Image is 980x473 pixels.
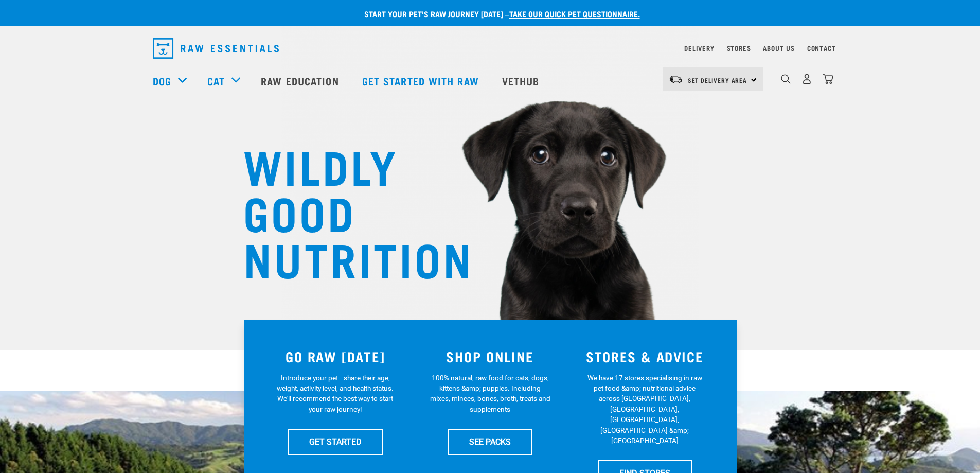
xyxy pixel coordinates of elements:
[288,429,383,454] a: GET STARTED
[669,75,683,84] img: van-moving.png
[419,348,561,364] h3: SHOP ONLINE
[807,46,836,50] a: Contact
[763,46,794,50] a: About Us
[352,60,492,101] a: Get started with Raw
[684,46,714,50] a: Delivery
[153,38,279,59] img: Raw Essentials Logo
[688,78,747,82] span: Set Delivery Area
[509,11,640,16] a: take our quick pet questionnaire.
[207,73,225,89] a: Cat
[430,373,550,415] p: 100% natural, raw food for cats, dogs, kittens &amp; puppies. Including mixes, minces, bones, bro...
[727,46,751,50] a: Stores
[251,60,351,101] a: Raw Education
[584,373,705,446] p: We have 17 stores specialising in raw pet food &amp; nutritional advice across [GEOGRAPHIC_DATA],...
[243,142,449,281] h1: WILDLY GOOD NUTRITION
[801,74,812,84] img: user.png
[153,73,171,89] a: Dog
[264,348,407,364] h3: GO RAW [DATE]
[492,60,553,101] a: Vethub
[145,34,836,63] nav: dropdown navigation
[574,348,716,364] h3: STORES & ADVICE
[448,429,532,454] a: SEE PACKS
[275,373,396,415] p: Introduce your pet—share their age, weight, activity level, and health status. We'll recommend th...
[781,74,791,84] img: home-icon-1@2x.png
[823,74,833,84] img: home-icon@2x.png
